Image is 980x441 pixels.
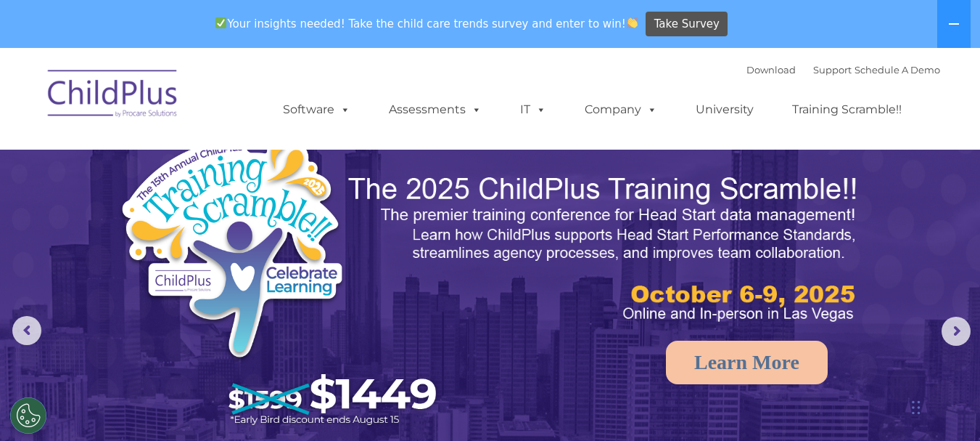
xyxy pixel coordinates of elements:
[10,397,46,434] button: Cookies Settings
[202,155,263,166] span: Phone number
[646,12,728,37] a: Take Survey
[743,284,980,441] iframe: Chat Widget
[778,95,916,124] a: Training Scramble!!
[570,95,672,124] a: Company
[813,64,852,76] a: Support
[41,60,186,132] img: ChildPlus by Procare Solutions
[202,96,246,107] span: Last name
[746,64,940,76] font: |
[627,17,638,28] img: 👏
[666,341,828,384] a: Learn More
[506,95,561,124] a: IT
[215,17,226,28] img: ✅
[681,95,768,124] a: University
[654,12,720,37] span: Take Survey
[374,95,496,124] a: Assessments
[210,9,644,38] span: Your insights needed! Take the child care trends survey and enter to win!
[746,64,796,76] a: Download
[855,64,940,76] a: Schedule A Demo
[268,95,365,124] a: Software
[912,386,921,429] div: Drag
